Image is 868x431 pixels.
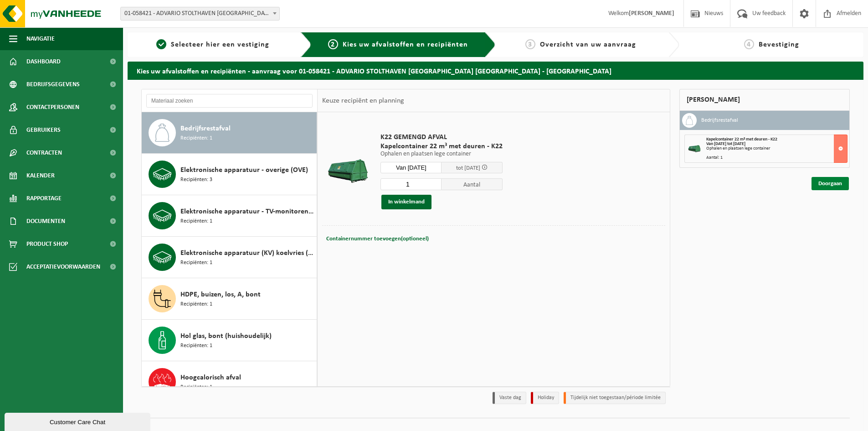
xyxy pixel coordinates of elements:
span: Selecteer hier een vestiging [171,41,269,48]
span: Elektronische apparatuur - TV-monitoren (TVM) [180,206,314,217]
span: Kapelcontainer 22 m³ met deuren - K22 [706,137,777,142]
div: Aantal: 1 [706,156,847,160]
span: Recipiënten: 1 [180,342,212,350]
span: Bedrijfsrestafval [180,123,231,134]
li: Tijdelijk niet toegestaan/période limitée [564,392,666,404]
button: Elektronische apparatuur - overige (OVE) Recipiënten: 3 [142,154,317,195]
span: Dashboard [26,50,61,73]
strong: [PERSON_NAME] [629,10,674,17]
span: Recipiënten: 1 [180,217,212,226]
button: Elektronische apparatuur (KV) koelvries (huishoudelijk) Recipiënten: 1 [142,237,317,278]
span: Product Shop [26,233,68,255]
button: In winkelmand [381,195,431,209]
span: 01-058421 - ADVARIO STOLTHAVEN ANTWERPEN NV - ANTWERPEN [121,7,279,20]
span: Recipiënten: 1 [180,383,212,392]
span: 01-058421 - ADVARIO STOLTHAVEN ANTWERPEN NV - ANTWERPEN [120,7,280,21]
div: [PERSON_NAME] [679,89,850,111]
span: Overzicht van uw aanvraag [540,41,636,48]
span: Acceptatievoorwaarden [26,255,100,278]
span: Contactpersonen [26,96,79,119]
button: Hoogcalorisch afval Recipiënten: 1 [142,361,317,403]
span: K22 GEMENGD AFVAL [380,133,503,142]
span: Kies uw afvalstoffen en recipiënten [343,41,468,48]
span: Elektronische apparatuur (KV) koelvries (huishoudelijk) [180,248,314,259]
a: Doorgaan [812,177,849,190]
button: HDPE, buizen, los, A, bont Recipiënten: 1 [142,278,317,320]
button: Elektronische apparatuur - TV-monitoren (TVM) Recipiënten: 1 [142,195,317,237]
h3: Bedrijfsrestafval [701,113,738,128]
span: Containernummer toevoegen(optioneel) [326,236,429,242]
span: Rapportage [26,187,62,210]
div: Ophalen en plaatsen lege container [706,146,847,151]
button: Bedrijfsrestafval Recipiënten: 1 [142,112,317,154]
input: Materiaal zoeken [146,94,313,108]
div: Keuze recipiënt en planning [318,89,409,112]
input: Selecteer datum [380,162,442,173]
li: Vaste dag [493,392,526,404]
span: Kalender [26,164,55,187]
span: tot [DATE] [456,165,480,171]
button: Hol glas, bont (huishoudelijk) Recipiënten: 1 [142,320,317,361]
a: 1Selecteer hier een vestiging [132,39,293,50]
h2: Kies uw afvalstoffen en recipiënten - aanvraag voor 01-058421 - ADVARIO STOLTHAVEN [GEOGRAPHIC_DA... [128,62,863,79]
span: Hol glas, bont (huishoudelijk) [180,331,272,342]
span: 1 [156,39,166,49]
span: Documenten [26,210,65,233]
span: Gebruikers [26,119,61,141]
button: Containernummer toevoegen(optioneel) [325,233,430,245]
span: Bedrijfsgegevens [26,73,80,96]
span: Recipiënten: 1 [180,134,212,143]
span: Recipiënten: 1 [180,259,212,267]
span: 4 [744,39,754,49]
li: Holiday [531,392,559,404]
strong: Van [DATE] tot [DATE] [706,141,745,146]
span: 2 [328,39,338,49]
span: Contracten [26,141,62,164]
p: Ophalen en plaatsen lege container [380,151,503,157]
iframe: chat widget [5,411,152,431]
span: HDPE, buizen, los, A, bont [180,289,261,300]
span: Navigatie [26,27,55,50]
span: 3 [525,39,535,49]
span: Recipiënten: 3 [180,176,212,184]
span: Elektronische apparatuur - overige (OVE) [180,165,308,176]
span: Hoogcalorisch afval [180,372,241,383]
span: Aantal [442,178,503,190]
span: Recipiënten: 1 [180,300,212,309]
span: Kapelcontainer 22 m³ met deuren - K22 [380,142,503,151]
span: Bevestiging [759,41,799,48]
